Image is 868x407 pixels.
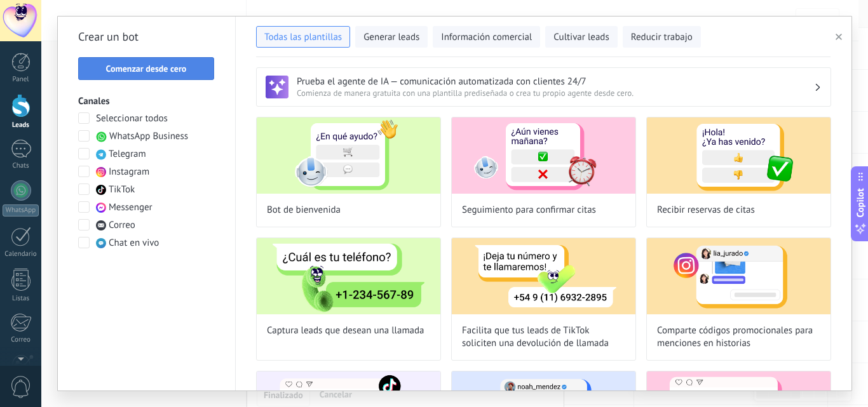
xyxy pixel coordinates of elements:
span: Telegram [109,148,146,161]
h3: Canales [78,95,215,107]
span: Información comercial [441,31,532,44]
span: Bot de bienvenida [267,204,341,217]
span: Seguimiento para confirmar citas [462,204,596,217]
span: Copilot [854,188,867,217]
span: Recibir reservas de citas [657,204,755,217]
h3: Prueba el agente de IA — comunicación automatizada con clientes 24/7 [297,76,814,88]
span: Correo [109,219,135,232]
button: Reducir trabajo [623,26,701,48]
span: Captura leads que desean una llamada [267,324,424,337]
img: Recibir reservas de citas [647,117,831,194]
button: Comenzar desde cero [78,57,214,80]
span: Comparte códigos promocionales para menciones en historias [657,324,820,350]
img: Seguimiento para confirmar citas [452,117,635,194]
span: Cultivar leads [553,31,609,44]
img: Bot de bienvenida [257,117,440,194]
button: Generar leads [355,26,428,48]
span: Seleccionar todos [96,112,168,125]
span: Messenger [109,201,153,214]
div: Leads [3,121,39,130]
div: Panel [3,76,39,84]
button: Información comercial [433,26,540,48]
div: Chats [3,162,39,170]
span: Reducir trabajo [631,31,693,44]
span: Chat en vivo [109,237,159,250]
div: Listas [3,295,39,303]
span: Comenzar desde cero [106,64,187,73]
span: WhatsApp Business [109,130,188,143]
div: Calendario [3,250,39,258]
img: Comparte códigos promocionales para menciones en historias [647,238,831,314]
h2: Crear un bot [78,27,215,47]
span: Facilita que tus leads de TikTok soliciten una devolución de llamada [462,324,625,350]
img: Facilita que tus leads de TikTok soliciten una devolución de llamada [452,238,635,314]
div: Correo [3,336,39,344]
span: Instagram [109,166,149,178]
span: TikTok [109,183,135,196]
button: Todas las plantillas [256,26,350,48]
div: WhatsApp [3,204,39,217]
button: Cultivar leads [545,26,617,48]
img: Captura leads que desean una llamada [257,238,440,314]
span: Generar leads [363,31,419,44]
span: Todas las plantillas [264,31,342,44]
span: Comienza de manera gratuita con una plantilla prediseñada o crea tu propio agente desde cero. [297,88,814,98]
